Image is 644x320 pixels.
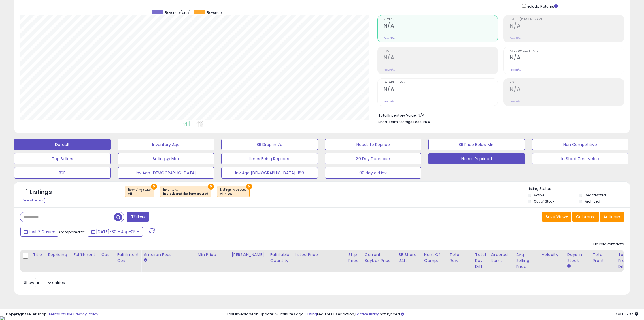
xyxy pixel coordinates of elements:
button: Default [14,139,111,150]
label: Deactivated [585,193,606,197]
button: × [151,184,157,190]
b: Total Inventory Value: [378,113,417,118]
div: Ordered Items [491,252,511,264]
span: Profit [384,50,498,53]
span: N/A [423,119,430,124]
button: Top Sellers [14,153,111,164]
div: Total Profit [593,252,613,264]
button: Save View [542,212,571,222]
span: Revenue [384,18,498,21]
h2: N/A [384,23,498,30]
div: Last InventoryLab Update: 36 minutes ago, requires user action, not synced. [227,312,638,317]
div: Total Rev. Diff. [475,252,486,270]
small: Amazon Fees. [144,258,147,263]
div: Listed Price [295,252,344,258]
a: 1 listing [305,312,317,317]
h2: N/A [510,23,624,30]
div: Amazon Fees [144,252,193,258]
div: [PERSON_NAME] [231,252,265,258]
span: Show: entries [24,280,65,285]
button: B2B [14,167,111,179]
div: Fulfillment [73,252,96,258]
button: Last 7 Days [20,227,58,237]
small: Prev: N/A [384,100,395,103]
span: ROI [510,81,624,84]
button: BB Drop in 7d [221,139,318,150]
span: Listings with cost : [220,188,246,196]
button: BB Price Below Min [428,139,525,150]
h2: N/A [384,86,498,94]
div: off [128,192,151,196]
button: × [208,184,214,190]
h5: Listings [30,188,52,196]
span: [DATE]-30 - Aug-05 [96,229,136,235]
li: N/A [378,111,620,118]
button: Actions [600,212,624,222]
span: Columns [576,214,594,220]
small: Days In Stock. [567,264,571,269]
a: Privacy Policy [73,312,98,317]
small: Prev: N/A [510,100,521,103]
button: Inv Age [DEMOGRAPHIC_DATA] [118,167,214,179]
div: Cost [101,252,112,258]
button: × [246,184,252,190]
label: Out of Stock [534,199,554,204]
span: Ordered Items [384,81,498,84]
p: Listing States: [528,186,630,192]
label: Active [534,193,544,197]
div: Title [33,252,43,258]
h2: N/A [384,54,498,62]
span: Compared to: [59,229,85,235]
small: Prev: N/A [384,68,395,72]
h2: N/A [510,86,624,94]
a: Terms of Use [48,312,73,317]
div: Num of Comp. [424,252,445,264]
small: Prev: N/A [510,68,521,72]
small: Prev: N/A [510,36,521,40]
div: with cost [220,192,246,196]
strong: Copyright [6,312,26,317]
div: Velocity [542,252,562,258]
div: Min Price [197,252,227,258]
div: Fulfillment Cost [117,252,139,264]
button: 30 Day Decrease [325,153,422,164]
h2: N/A [510,54,624,62]
button: Needs Repriced [428,153,525,164]
span: Profit [PERSON_NAME] [510,18,624,21]
button: Needs to Reprice [325,139,422,150]
div: Fulfillable Quantity [270,252,290,264]
button: 90 day old inv [325,167,422,179]
span: Avg. Buybox Share [510,50,624,53]
div: Days In Stock [567,252,588,264]
div: Include Returns [518,3,565,9]
button: In Stock Zero Veloc [532,153,629,164]
button: Items Being Repriced [221,153,318,164]
div: Clear All Filters [20,198,45,203]
span: Revenue (prev) [165,10,191,15]
a: 1 active listing [355,312,380,317]
div: Current Buybox Price [365,252,394,264]
button: Selling @ Max [118,153,214,164]
b: Short Term Storage Fees: [378,119,422,124]
div: Total Profit Diff. [618,252,629,270]
div: Ship Price [348,252,360,264]
span: Inventory : [163,188,208,196]
div: No relevant data [593,242,624,247]
div: BB Share 24h. [399,252,419,264]
div: Total Rev. [450,252,470,264]
div: seller snap | | [6,312,98,317]
button: Inventory Age [118,139,214,150]
button: Inv Age [DEMOGRAPHIC_DATA]-180 [221,167,318,179]
button: Non Competitive [532,139,629,150]
div: Avg Selling Price [516,252,537,270]
label: Archived [585,199,600,204]
div: in stock and fba backordered [163,192,208,196]
button: [DATE]-30 - Aug-05 [88,227,143,237]
button: Filters [127,212,149,222]
div: Repricing [48,252,69,258]
button: Columns [572,212,599,222]
span: Repricing state : [128,188,151,196]
small: Prev: N/A [384,36,395,40]
span: 2025-08-13 15:37 GMT [616,312,638,317]
span: Revenue [207,10,222,15]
